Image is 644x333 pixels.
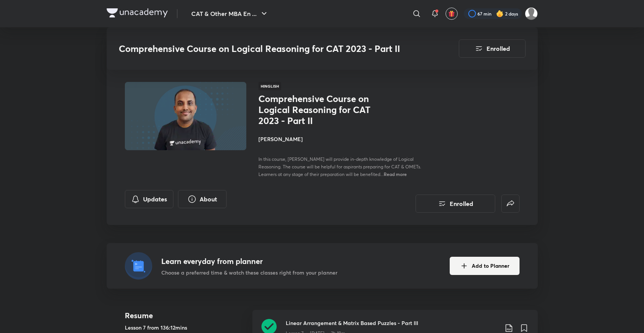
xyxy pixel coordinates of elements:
[459,39,526,58] button: Enrolled
[448,10,455,17] img: avatar
[496,10,504,17] img: streak
[187,6,273,21] button: CAT & Other MBA En ...
[501,195,520,213] button: false
[161,256,337,267] h4: Learn everyday from planner
[258,156,421,177] span: In this course, [PERSON_NAME] will provide in-depth knowledge of Logical Reasoning. The course wi...
[258,135,428,143] h4: [PERSON_NAME]
[107,8,168,17] img: Company Logo
[384,171,407,177] span: Read more
[119,43,416,54] h3: Comprehensive Course on Logical Reasoning for CAT 2023 - Part II
[446,8,458,20] button: avatar
[125,310,246,321] h4: Resume
[258,93,383,126] h1: Comprehensive Course on Logical Reasoning for CAT 2023 - Part II
[525,7,538,20] img: Sameeran Panda
[258,82,281,90] span: Hinglish
[416,195,495,213] button: Enrolled
[450,257,520,275] button: Add to Planner
[286,319,498,327] h3: Linear Arrangement & Matrix Based Puzzles - Part III
[125,324,246,331] h5: Lesson 7 from 136:12mins
[161,269,337,276] p: Choose a preferred time & watch these classes right from your planner
[107,8,168,19] a: Company Logo
[125,190,173,208] button: Updates
[123,81,247,151] img: Thumbnail
[178,190,227,208] button: About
